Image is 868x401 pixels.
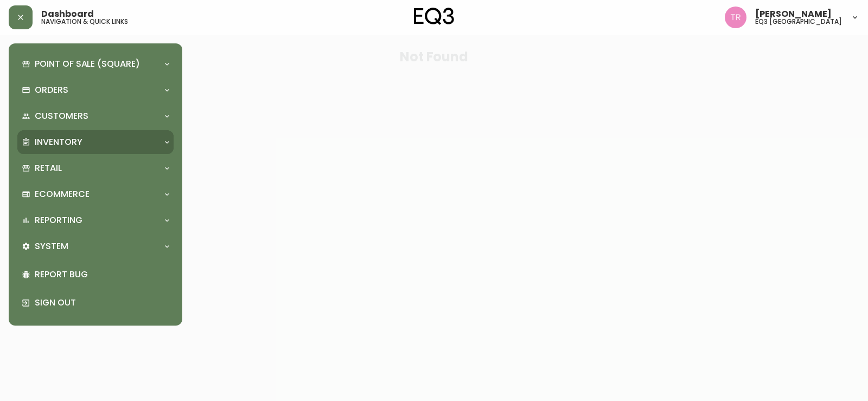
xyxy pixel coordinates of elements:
[35,136,82,148] p: Inventory
[755,10,832,18] span: [PERSON_NAME]
[755,18,842,25] h5: eq3 [GEOGRAPHIC_DATA]
[17,78,174,102] div: Orders
[35,214,82,226] p: Reporting
[17,260,174,289] div: Report Bug
[35,84,68,96] p: Orders
[17,130,174,154] div: Inventory
[17,289,174,317] div: Sign Out
[414,8,454,25] img: logo
[725,7,746,28] img: 214b9049a7c64896e5c13e8f38ff7a87
[41,10,94,18] span: Dashboard
[17,208,174,232] div: Reporting
[35,110,88,122] p: Customers
[17,104,174,128] div: Customers
[17,234,174,258] div: System
[17,156,174,180] div: Retail
[35,269,169,281] p: Report Bug
[35,240,68,252] p: System
[41,18,128,25] h5: navigation & quick links
[35,297,169,309] p: Sign Out
[17,52,174,76] div: Point of Sale (Square)
[35,162,62,174] p: Retail
[35,188,90,200] p: Ecommerce
[17,182,174,206] div: Ecommerce
[35,58,140,70] p: Point of Sale (Square)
